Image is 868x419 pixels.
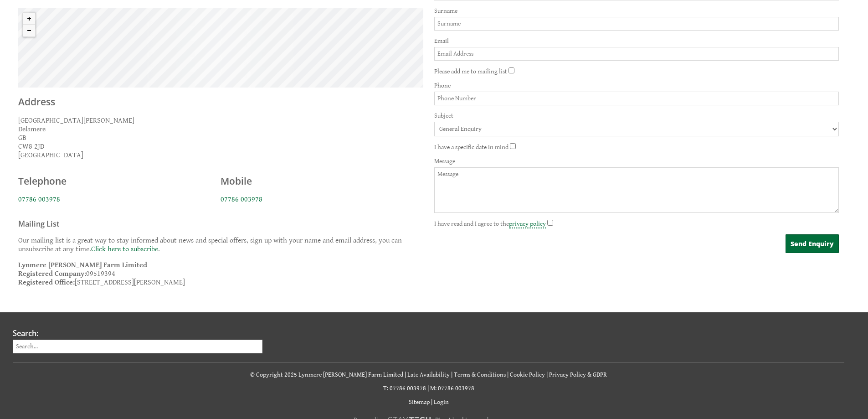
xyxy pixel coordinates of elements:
label: Message [434,158,839,165]
input: Search... [13,340,262,353]
input: Phone Number [434,92,839,105]
span: | [405,371,406,378]
a: Late Availability [407,371,450,378]
a: T: 07786 003978 [383,385,426,392]
label: Phone [434,82,839,89]
span: | [507,371,508,378]
a: M: 07786 003978 [430,385,474,392]
h2: Telephone [18,175,210,187]
p: [GEOGRAPHIC_DATA][PERSON_NAME] Delamere GB CW8 2JD [GEOGRAPHIC_DATA] [18,116,423,160]
button: Zoom in [23,13,35,25]
canvas: Map [18,8,423,88]
a: Sitemap [409,398,430,406]
span: | [431,398,432,406]
a: Cookie Policy [510,371,545,378]
label: Email [434,37,839,45]
input: Email Address [434,47,839,61]
a: © Copyright 2025 Lynmere [PERSON_NAME] Farm Limited [250,371,403,378]
h3: Mailing List [18,219,423,229]
input: Surname [434,17,839,31]
p: 09519394 [STREET_ADDRESS][PERSON_NAME] [18,261,423,287]
span: | [427,385,429,392]
h3: Search: [13,328,262,338]
label: Surname [434,7,839,15]
h2: Address [18,95,423,108]
a: privacy policy [509,220,546,228]
button: Send Enquiry [786,234,839,253]
button: Zoom out [23,25,35,36]
label: Please add me to mailing list [434,68,507,75]
strong: Registered Company: [18,269,86,278]
p: Our mailing list is a great way to stay informed about news and special offers, sign up with your... [18,236,423,253]
a: 07786 003978 [221,195,262,204]
strong: Registered Office: [18,278,75,287]
span: | [546,371,548,378]
a: Click here to subscribe [91,245,158,253]
a: Terms & Conditions [454,371,506,378]
a: Privacy Policy & GDPR [549,371,607,378]
a: 07786 003978 [18,195,60,204]
strong: Lynmere [PERSON_NAME] Farm Limited [18,261,147,269]
span: | [451,371,452,378]
a: Login [434,398,449,406]
label: I have read and I agree to the [434,220,546,228]
label: Subject [434,112,839,119]
h2: Mobile [221,175,412,187]
label: I have a specific date in mind [434,144,508,151]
